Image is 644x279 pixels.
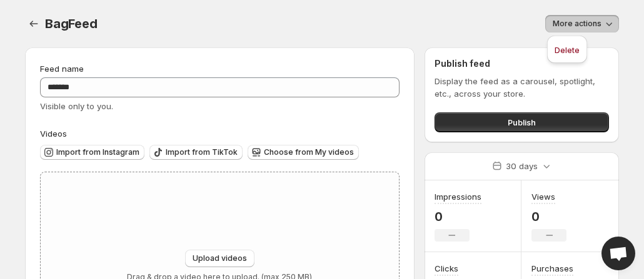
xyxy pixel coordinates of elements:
button: Settings [25,15,43,32]
button: Upload videos [185,250,254,267]
button: Choose from My videos [248,145,359,160]
span: More actions [553,19,601,29]
div: Open chat [601,237,635,270]
span: Import from TikTok [166,147,238,157]
span: Publish [508,116,536,129]
h2: Publish feed [435,57,609,70]
p: 0 [531,209,566,224]
span: Upload videos [193,253,247,263]
span: Visible only to you. [40,101,113,111]
h3: Impressions [435,190,481,203]
p: 30 days [506,160,538,172]
button: Import from TikTok [149,145,243,160]
span: Choose from My videos [264,147,354,157]
p: Display the feed as a carousel, spotlight, etc., across your store. [435,75,609,100]
button: More actions [545,15,619,32]
span: BagFeed [45,16,98,31]
p: 0 [435,209,481,224]
span: Videos [40,129,67,139]
button: Import from Instagram [40,145,144,160]
button: Delete feed [551,39,583,59]
h3: Purchases [531,262,573,275]
span: Delete [555,45,580,55]
button: Publish [435,112,609,132]
span: Feed name [40,64,84,74]
h3: Clicks [435,262,458,275]
h3: Views [531,190,555,203]
span: Import from Instagram [56,147,139,157]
